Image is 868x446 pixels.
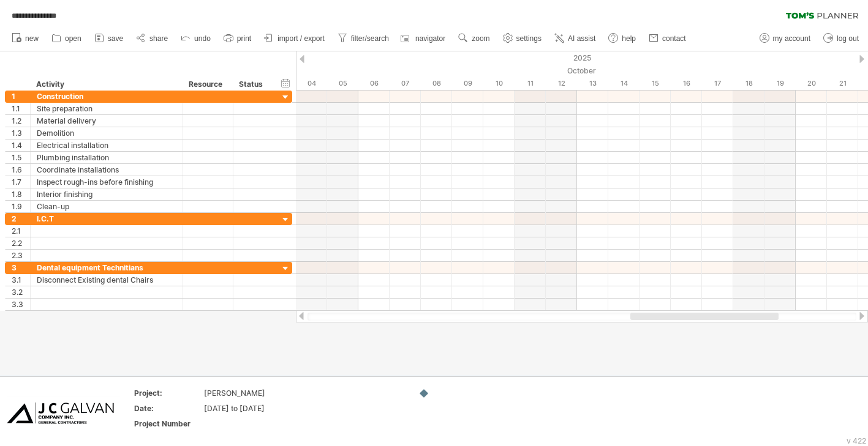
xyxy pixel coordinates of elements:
div: [DATE] to [DATE] [204,403,307,414]
div: Disconnect Existing dental Chairs [37,274,176,286]
div: Activity [36,78,176,91]
div: Project: [134,388,202,398]
a: log out [820,31,862,46]
div: 1.3 [12,127,30,139]
div: 1.1 [12,103,30,114]
span: print [237,34,251,43]
a: save [91,31,127,46]
div: Tuesday, 21 October 2025 [827,77,858,90]
div: Interior finishing [37,188,176,200]
div: Project Number [134,418,202,429]
div: Sunday, 12 October 2025 [546,77,577,90]
div: Saturday, 11 October 2025 [515,77,546,90]
a: import / export [261,31,328,46]
div: 1.5 [12,152,30,163]
div: Site preparation [37,103,176,114]
div: 3.2 [12,286,30,298]
a: new [9,31,42,46]
span: zoom [472,34,489,43]
div: 3.3 [12,299,30,310]
div: 2.1 [12,225,30,237]
a: navigator [399,31,449,46]
span: navigator [415,34,445,43]
a: undo [178,31,214,46]
div: Sunday, 19 October 2025 [764,77,796,90]
div: I.C.T [37,213,176,225]
div: Friday, 10 October 2025 [483,77,515,90]
div: Thursday, 16 October 2025 [671,77,702,90]
div: 1.7 [12,176,30,188]
div: 1.4 [12,139,30,151]
div: Demolition [37,127,176,139]
div: Friday, 17 October 2025 [702,77,733,90]
div: 1 [12,91,30,102]
div: Status [239,78,266,91]
span: my account [773,34,810,43]
div: Plumbing installation [37,152,176,163]
span: help [622,34,636,43]
div: Resource [189,78,226,91]
a: open [48,31,85,46]
div: Monday, 20 October 2025 [796,77,827,90]
div: Monday, 6 October 2025 [358,77,390,90]
div: 2 [12,213,30,225]
a: zoom [455,31,493,46]
div: Wednesday, 15 October 2025 [640,77,671,90]
a: my account [757,31,814,46]
div: 3 [12,262,30,273]
div: 1.8 [12,188,30,200]
div: Saturday, 4 October 2025 [296,77,327,90]
span: new [25,34,39,43]
div: Sunday, 5 October 2025 [327,77,358,90]
div: v 422 [847,436,866,445]
div: Construction [37,91,176,102]
div: Inspect rough-ins before finishing [37,176,176,188]
div: 1.9 [12,201,30,212]
span: undo [194,34,211,43]
a: print [221,31,255,46]
a: contact [646,31,690,46]
div: Material delivery [37,115,176,127]
div: Dental equipment Technitians [37,262,176,273]
span: import / export [277,34,325,43]
div: Tuesday, 14 October 2025 [608,77,640,90]
a: filter/search [334,31,393,46]
div: Date: [134,403,202,414]
span: settings [516,34,542,43]
span: contact [662,34,686,43]
div: Tuesday, 7 October 2025 [390,77,421,90]
div: 1.6 [12,164,30,176]
div: Coordinate installations [37,164,176,176]
a: share [133,31,172,46]
div: Wednesday, 8 October 2025 [421,77,452,90]
div: Saturday, 18 October 2025 [733,77,764,90]
a: settings [500,31,545,46]
span: open [65,34,81,43]
div: Electrical installation [37,139,176,151]
div: [PERSON_NAME] [204,388,307,398]
div: Monday, 13 October 2025 [577,77,608,90]
div: 2.3 [12,250,30,261]
div: 2.2 [12,237,30,249]
span: share [149,34,168,43]
span: filter/search [351,34,389,43]
div: 1.2 [12,115,30,127]
span: save [108,34,123,43]
span: log out [837,34,859,43]
a: help [605,31,640,46]
div: Thursday, 9 October 2025 [452,77,483,90]
div: 3.1 [12,274,30,286]
span: AI assist [568,34,595,43]
img: 0e4548ff-d7c2-4d81-a61e-296cc58e9d1e.png [7,396,120,425]
a: AI assist [551,31,599,46]
div: Clean-up [37,201,176,212]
